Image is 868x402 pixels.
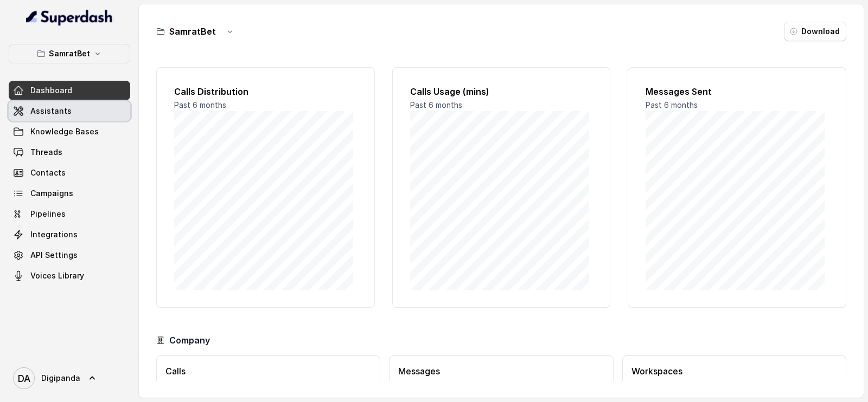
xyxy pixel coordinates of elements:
[410,100,462,109] span: Past 6 months
[9,363,130,393] a: Digipanda
[646,100,698,109] span: Past 6 months
[784,22,846,41] button: Download
[169,334,210,347] h3: Company
[30,85,72,96] span: Dashboard
[9,245,130,265] a: API Settings
[174,85,357,98] h2: Calls Distribution
[30,270,84,281] span: Voices Library
[9,184,130,203] a: Campaigns
[9,81,130,100] a: Dashboard
[9,122,130,141] a: Knowledge Bases
[169,25,216,38] h3: SamratBet
[398,365,604,378] h3: Messages
[9,142,130,162] a: Threads
[49,47,90,60] p: SamratBet
[30,126,99,137] span: Knowledge Bases
[9,204,130,224] a: Pipelines
[165,365,371,378] h3: Calls
[9,225,130,244] a: Integrations
[30,188,73,199] span: Campaigns
[41,373,80,384] span: Digipanda
[631,365,837,378] h3: Workspaces
[9,163,130,183] a: Contacts
[9,101,130,121] a: Assistants
[30,250,78,261] span: API Settings
[30,209,66,219] span: Pipelines
[26,9,113,26] img: light.svg
[30,167,66,178] span: Contacts
[646,85,828,98] h2: Messages Sent
[30,106,72,116] span: Assistants
[30,229,78,240] span: Integrations
[410,85,593,98] h2: Calls Usage (mins)
[9,44,130,63] button: SamratBet
[9,266,130,286] a: Voices Library
[174,100,226,109] span: Past 6 months
[18,373,30,384] text: DA
[30,147,62,158] span: Threads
